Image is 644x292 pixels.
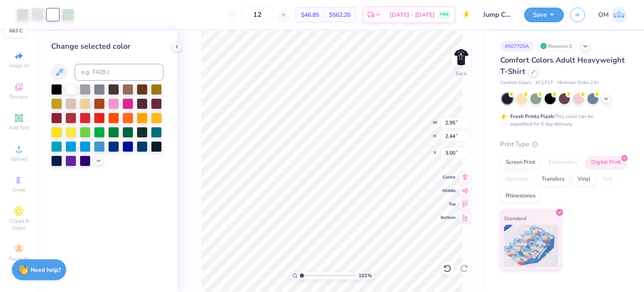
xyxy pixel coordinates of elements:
[538,41,576,51] div: Revision 0
[13,187,26,193] span: Greek
[301,11,319,19] span: $46.85
[510,113,613,128] div: This color can be expedited for 5 day delivery.
[598,10,609,20] span: OM
[598,7,627,23] a: OM
[10,93,28,100] span: Designs
[524,8,564,22] button: Save
[456,70,467,77] div: Back
[572,173,596,186] div: Vinyl
[241,7,274,22] input: – –
[500,190,541,203] div: Rhinestones
[51,41,164,52] div: Change selected color
[477,6,518,23] input: Untitled Design
[500,156,541,169] div: Screen Print
[9,124,29,131] span: Add Text
[10,155,27,162] span: Upload
[75,64,164,81] input: e.g. 7428 c
[500,173,534,186] div: Applique
[500,79,531,87] span: Comfort Colors
[500,55,625,76] span: Comfort Colors Adult Heavyweight T-Shirt
[504,225,558,267] img: Standard
[329,11,351,19] span: $562.20
[390,11,435,19] span: [DATE] - [DATE]
[586,156,626,169] div: Digital Print
[358,272,372,279] span: 101 %
[535,79,553,87] span: # C1717
[543,156,583,169] div: Embroidery
[500,139,627,149] div: Print Type
[500,41,534,51] div: # 507703A
[440,12,449,18] span: FREE
[441,188,456,194] span: Middle
[441,201,456,207] span: Top
[9,62,29,69] span: Image AI
[510,113,555,120] strong: Fresh Prints Flash:
[9,255,29,262] span: Decorate
[441,215,456,221] span: Bottom
[4,218,34,231] span: Clipart & logos
[598,173,618,186] div: Foil
[31,266,61,274] strong: Need help?
[611,7,627,23] img: Om Mehrotra
[5,25,27,37] div: 663 C
[504,214,526,223] span: Standard
[453,49,470,66] img: Back
[557,79,599,87] span: Minimum Order: 24 +
[441,174,456,180] span: Center
[536,173,570,186] div: Transfers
